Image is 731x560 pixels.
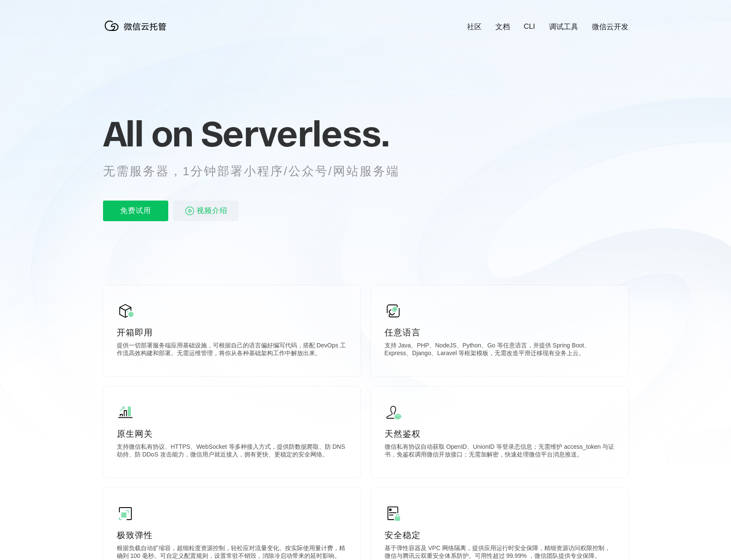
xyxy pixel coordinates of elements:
[117,428,347,440] p: 原生网关
[385,529,615,541] p: 安全稳定
[103,201,168,221] p: 免费试用
[197,201,227,221] span: 视频介绍
[385,428,615,440] p: 天然鉴权
[201,112,389,155] span: Serverless.
[103,17,172,34] img: 微信云托管
[592,22,628,32] a: 微信云开发
[117,443,347,460] p: 支持微信私有协议、HTTPS、WebSocket 等多种接入方式，提供防数据爬取、防 DNS 劫持、防 DDoS 攻击能力，微信用户就近接入，拥有更快、更稳定的安全网络。
[495,22,510,32] a: 文档
[385,326,615,338] p: 任意语言
[117,342,347,359] p: 提供一切部署服务端应用基础设施，可根据自己的语言偏好编写代码，搭配 DevOps 工作流高效构建和部署。无需运维管理，将你从各种基础架构工作中解放出来。
[117,326,347,338] p: 开箱即用
[117,529,347,541] p: 极致弹性
[549,22,578,32] a: 调试工具
[524,22,535,31] a: CLI
[103,28,172,36] a: 微信云托管
[385,342,615,359] p: 支持 Java、PHP、NodeJS、Python、Go 等任意语言，并提供 Spring Boot、Express、Django、Laravel 等框架模板，无需改造平滑迁移现有业务上云。
[467,22,482,32] a: 社区
[385,443,615,460] p: 微信私有协议自动获取 OpenID、UnionID 等登录态信息；无需维护 access_token 与证书，免鉴权调用微信开放接口；无需加解密，快速处理微信平台消息推送。
[103,112,193,155] span: All on
[185,206,195,216] img: video_play.svg
[103,163,416,180] p: 无需服务器，1分钟部署小程序/公众号/网站服务端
